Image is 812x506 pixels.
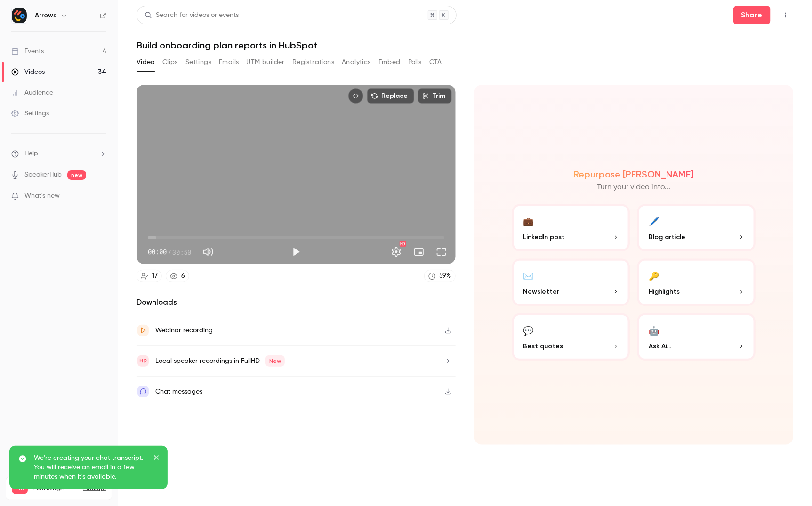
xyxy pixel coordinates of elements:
div: Videos [11,67,45,77]
span: Help [24,149,38,159]
button: Replace [367,88,414,104]
div: 59 % [440,271,451,281]
span: Best quotes [523,341,563,351]
div: 💬 [523,323,534,337]
div: HD [400,241,406,247]
button: Full screen [432,242,451,261]
div: Chat messages [155,386,202,397]
button: Emails [219,55,239,70]
span: What's new [24,191,60,201]
button: 💼LinkedIn post [512,204,630,251]
button: Top Bar Actions [778,8,793,23]
button: Polls [408,55,422,70]
button: Analytics [342,55,371,70]
p: Turn your video into... [597,182,670,193]
button: Play [287,242,306,261]
button: 🔑Highlights [637,259,756,306]
div: 6 [181,271,185,281]
button: ✉️Newsletter [512,259,630,306]
button: Mute [199,242,217,261]
button: 🖊️Blog article [637,204,756,251]
span: New [265,355,285,367]
div: 🤖 [649,323,659,337]
div: Events [11,47,44,56]
span: new [67,170,86,180]
div: 💼 [523,214,534,228]
button: Settings [185,55,211,70]
div: 🖊️ [649,214,659,228]
span: 30:50 [172,247,191,257]
span: 00:00 [148,247,167,257]
div: 17 [152,271,158,281]
div: 00:00 [148,247,191,257]
a: 59% [424,270,456,282]
button: CTA [429,55,442,70]
button: Registrations [292,55,334,70]
a: SpeakerHub [24,170,62,180]
div: 🔑 [649,268,659,283]
button: 💬Best quotes [512,313,630,361]
span: Ask Ai... [649,341,671,351]
a: 17 [137,270,162,282]
div: Settings [11,109,49,118]
button: Video [137,55,155,70]
p: We're creating your chat transcript. You will receive an email in a few minutes when it's available. [34,453,147,482]
div: ✉️ [523,268,534,283]
div: Webinar recording [155,325,213,336]
h2: Downloads [137,297,456,308]
button: Settings [387,242,406,261]
span: Blog article [649,232,685,242]
h6: Arrows [35,11,56,20]
div: Audience [11,88,53,97]
h2: Repurpose [PERSON_NAME] [574,169,694,180]
button: UTM builder [247,55,285,70]
button: Share [733,6,771,24]
span: Highlights [649,287,680,297]
a: 6 [166,270,189,282]
button: Embed [378,55,401,70]
button: close [153,453,160,465]
div: Local speaker recordings in FullHD [155,355,285,367]
button: Clips [162,55,178,70]
button: 🤖Ask Ai... [637,313,756,361]
div: Search for videos or events [145,10,239,20]
span: / [168,247,171,257]
span: LinkedIn post [523,232,565,242]
h1: Build onboarding plan reports in HubSpot [137,40,793,51]
img: Arrows [12,8,27,23]
span: Newsletter [523,287,560,297]
button: Trim [418,88,452,104]
button: Turn on miniplayer [410,242,428,261]
button: Embed video [348,88,363,104]
li: help-dropdown-opener [11,149,106,159]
